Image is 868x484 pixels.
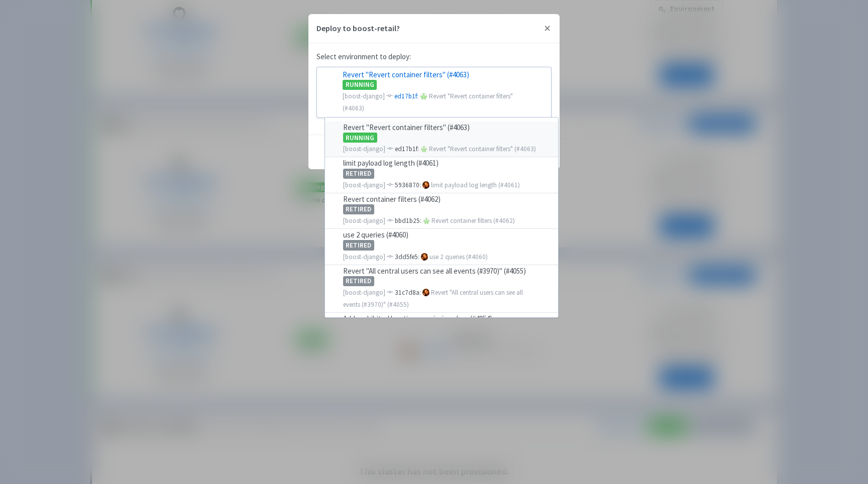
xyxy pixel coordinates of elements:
[343,240,374,250] span: RETIRED
[337,124,546,132] div: Revert "Revert container filters" (#4063)
[422,289,429,296] span: by: adam006
[395,180,421,189] span: 5936870:
[337,159,546,168] div: limit payload log length (#4061)
[395,216,421,225] span: bbd1b25:
[343,288,385,296] span: [boost-django]
[429,145,536,153] span: Revert "Revert container filters" (#4063)
[431,216,515,225] span: Revert container filters (#4062)
[316,22,400,34] h5: Deploy to boost-retail?
[343,133,377,143] span: RUNNING
[343,216,385,225] span: [boost-django]
[395,145,419,153] span: ed17b1f:
[337,231,546,239] div: use 2 queries (#4060)
[337,195,546,203] div: Revert container filters (#4062)
[394,92,418,100] span: ed17b1f:
[343,168,374,178] span: RETIRED
[343,180,385,189] span: [boost-django]
[337,267,546,275] div: Revert "All central users can see all events (#3970)" (#4055)
[343,252,385,261] span: [boost-django]
[422,181,429,188] span: by: adam006
[429,252,488,261] span: use 2 queries (#4060)
[343,80,377,90] span: RUNNING
[423,217,430,224] span: by: esauser
[343,204,374,214] span: RETIRED
[343,145,385,153] span: [boost-django]
[431,180,520,189] span: limit payload log length (#4061)
[337,71,531,79] div: Revert "Revert container filters" (#4063)
[421,253,428,260] span: by: adam006
[316,51,411,63] label: Select environment to deploy:
[324,69,544,116] a: Revert "Revert container filters" (#4063) RUNNING [boost-django] ed17b1f: P Revert "Revert contai...
[343,276,374,286] span: RETIRED
[420,93,427,100] span: by: esauser
[395,252,419,261] span: 3dd5fe5:
[337,314,546,323] div: Add prohibited location permission class (#4054)
[420,145,427,152] span: by: esauser
[343,92,385,100] span: [boost-django]
[395,288,421,296] span: 31c7d8a:
[343,288,523,308] span: Revert "All central users can see all events (#3970)" (#4055)
[535,14,560,43] button: Close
